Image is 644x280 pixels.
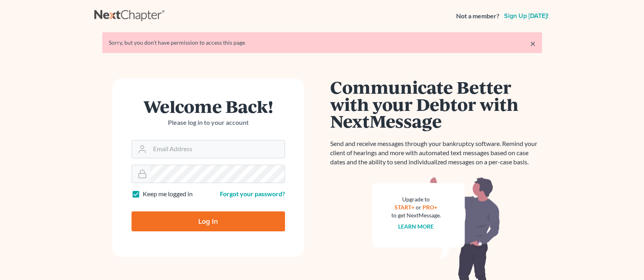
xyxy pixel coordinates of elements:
[456,12,499,21] strong: Not a member?
[132,118,285,127] p: Please log in to your account
[132,211,285,231] input: Log In
[391,195,441,203] div: Upgrade to
[132,98,285,115] h1: Welcome Back!
[398,223,434,230] a: Learn more
[423,204,437,211] a: PRO+
[530,39,536,48] a: ×
[330,139,542,167] p: Send and receive messages through your bankruptcy software. Remind your client of hearings and mo...
[109,39,536,47] div: Sorry, but you don't have permission to access this page
[150,140,285,158] input: Email Address
[330,79,542,130] h1: Communicate Better with your Debtor with NextMessage
[416,204,421,211] span: or
[395,204,415,211] a: START+
[143,189,193,199] label: Keep me logged in
[502,13,550,19] a: Sign up [DATE]!
[391,211,441,219] div: to get NextMessage.
[220,190,285,197] a: Forgot your password?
